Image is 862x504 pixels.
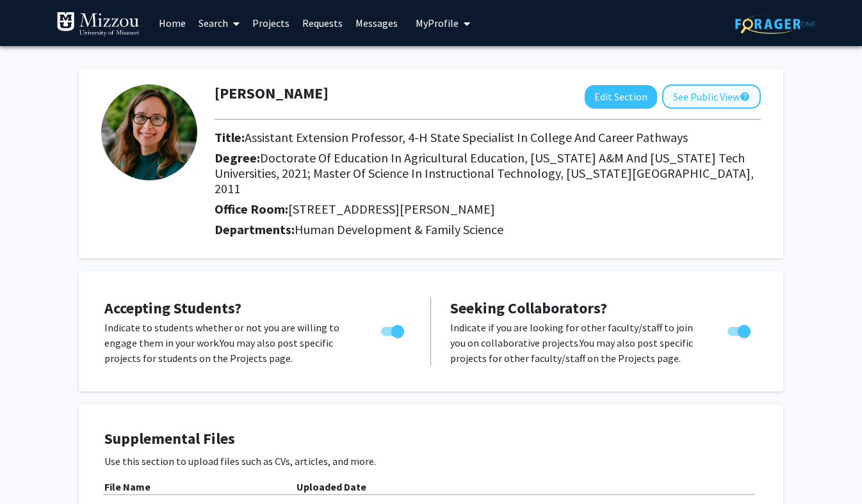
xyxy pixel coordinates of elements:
b: File Name [104,480,150,493]
span: [STREET_ADDRESS][PERSON_NAME] [288,201,495,217]
mat-icon: help [740,89,750,104]
img: Profile Picture [101,84,197,180]
img: ForagerOne Logo [735,14,815,34]
a: Messages [349,1,404,45]
h2: Degree: [215,150,761,196]
b: Uploaded Date [297,480,366,493]
iframe: Chat [10,446,54,494]
p: Indicate if you are looking for other faculty/staff to join you on collaborative projects. You ma... [450,320,703,366]
span: Doctorate Of Education In Agricultural Education, [US_STATE] A&M And [US_STATE] Tech Universities... [215,150,754,196]
a: Home [152,1,192,45]
h2: Title: [215,130,761,145]
div: Toggle [376,320,411,339]
h2: Departments: [205,222,770,237]
div: Toggle [722,320,758,339]
h2: Office Room: [215,201,761,217]
p: Use this section to upload files such as CVs, articles, and more. [104,453,758,469]
span: Human Development & Family Science [295,221,503,237]
h4: Supplemental Files [104,430,758,448]
a: Projects [246,1,296,45]
span: Seeking Collaborators? [450,298,607,318]
p: Indicate to students whether or not you are willing to engage them in your work. You may also pos... [104,320,357,366]
button: See Public View [662,84,761,109]
a: Requests [296,1,349,45]
h1: [PERSON_NAME] [215,84,329,103]
button: Edit Section [585,85,657,109]
a: Search [192,1,246,45]
span: Accepting Students? [104,298,241,318]
span: Assistant Extension Professor, 4-H State Specialist In College And Career Pathways [245,129,688,145]
img: University of Missouri Logo [56,12,140,37]
span: My Profile [416,17,459,29]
